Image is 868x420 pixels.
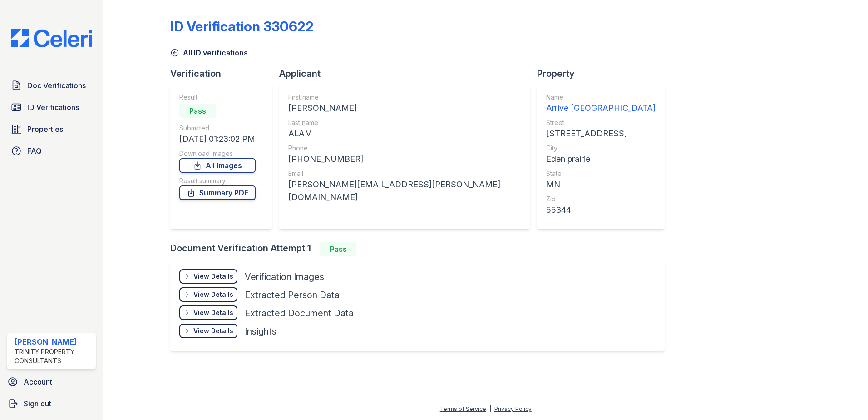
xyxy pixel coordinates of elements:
[7,142,96,160] a: FAQ
[830,384,859,411] iframe: chat widget
[288,178,521,204] div: [PERSON_NAME][EMAIL_ADDRESS][PERSON_NAME][DOMAIN_NAME]
[27,80,86,91] span: Doc Verifications
[546,93,656,102] div: Name
[193,326,233,335] div: View Details
[15,347,92,365] div: Trinity Property Consultants
[179,176,256,185] div: Result summary
[193,290,233,299] div: View Details
[7,120,96,138] a: Properties
[537,67,672,80] div: Property
[320,242,356,256] div: Pass
[546,169,656,178] div: State
[179,104,216,118] div: Pass
[27,102,79,113] span: ID Verifications
[288,102,521,115] div: [PERSON_NAME]
[288,169,521,178] div: Email
[179,185,256,200] a: Summary PDF
[24,398,51,409] span: Sign out
[546,93,656,115] a: Name Arrive [GEOGRAPHIC_DATA]
[4,395,99,413] a: Sign out
[546,153,656,165] div: Eden prairie
[288,93,521,102] div: First name
[179,93,256,102] div: Result
[24,376,52,387] span: Account
[245,289,340,301] div: Extracted Person Data
[193,272,233,281] div: View Details
[4,29,99,47] img: CE_Logo_Blue-a8612792a0a2168367f1c8372b55b34899dd931a85d93a1a3d3e32e68fde9ad4.png
[546,195,656,204] div: Zip
[170,18,314,35] div: ID Verification 330622
[15,336,92,347] div: [PERSON_NAME]
[170,67,279,80] div: Verification
[179,149,256,158] div: Download Images
[288,153,521,165] div: [PHONE_NUMBER]
[179,158,256,173] a: All Images
[7,76,96,95] a: Doc Verifications
[7,98,96,116] a: ID Verifications
[27,145,42,156] span: FAQ
[4,373,99,391] a: Account
[546,204,656,216] div: 55344
[288,144,521,153] div: Phone
[170,242,672,256] div: Document Verification Attempt 1
[245,270,324,283] div: Verification Images
[546,178,656,191] div: MN
[288,127,521,140] div: ALAM
[546,144,656,153] div: City
[193,308,233,317] div: View Details
[27,124,63,135] span: Properties
[245,325,276,338] div: Insights
[546,102,656,115] div: Arrive [GEOGRAPHIC_DATA]
[546,127,656,140] div: [STREET_ADDRESS]
[288,118,521,127] div: Last name
[489,405,491,412] div: |
[170,47,248,58] a: All ID verifications
[279,67,537,80] div: Applicant
[179,133,256,145] div: [DATE] 01:23:02 PM
[179,124,256,133] div: Submitted
[440,405,486,412] a: Terms of Service
[245,307,354,320] div: Extracted Document Data
[494,405,532,412] a: Privacy Policy
[546,118,656,127] div: Street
